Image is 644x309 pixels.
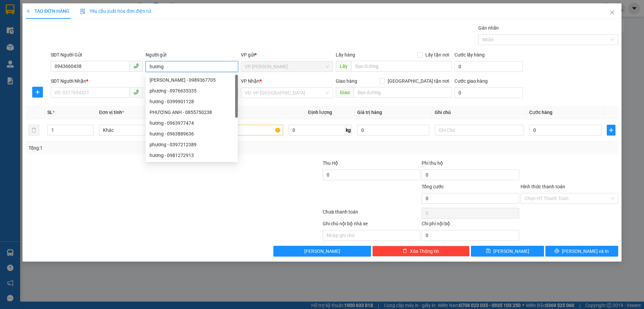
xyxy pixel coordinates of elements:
input: Nhập ghi chú [323,230,420,241]
div: phương - 0976635335 [150,87,234,94]
div: PHƯƠNG ANH - 0855750238 [146,107,238,118]
div: phương - 0976635335 [146,85,238,96]
label: Cước giao hàng [454,78,488,84]
button: save[PERSON_NAME] [471,246,544,257]
div: Tổng: 1 [29,144,249,152]
div: hương - 0963889636 [146,128,238,139]
div: phương - 0397212389 [146,139,238,150]
span: Đơn vị tính [99,110,124,115]
div: SĐT Người Gửi [51,51,143,59]
label: Hình thức thanh toán [521,184,565,189]
span: VP Nhận [241,78,260,84]
div: hương - 0963889636 [150,130,234,138]
img: icon [80,9,86,14]
input: Dọc đường [354,87,452,98]
label: Gán nhãn [478,25,499,31]
div: [PERSON_NAME] - 0989367705 [150,76,234,84]
span: [PERSON_NAME] [493,247,529,255]
span: Định lượng [308,110,332,115]
span: plus [26,9,31,13]
div: Ghi chú nội bộ nhà xe [323,220,420,230]
span: [GEOGRAPHIC_DATA] tận nơi [385,77,452,85]
button: plus [32,87,43,98]
button: [PERSON_NAME] [273,246,371,257]
button: deleteXóa Thông tin [372,246,470,257]
span: VP Nguyễn Quốc Trị [245,62,329,72]
span: Chuyển phát nhanh: [GEOGRAPHIC_DATA] - [GEOGRAPHIC_DATA] [4,29,62,53]
span: Giao hàng [336,78,357,84]
div: PHƯƠNG ANH - 0855750238 [150,109,234,116]
th: Ghi chú [432,106,527,119]
div: Người gửi [146,51,238,59]
strong: CÔNG TY TNHH DỊCH VỤ DU LỊCH THỜI ĐẠI [6,5,60,27]
input: Dọc đường [351,61,452,72]
span: TẠO ĐƠN HÀNG [26,8,69,14]
span: kg [345,125,352,136]
div: Phí thu hộ [422,159,519,169]
span: Yêu cầu xuất hóa đơn điện tử [80,8,151,14]
div: hương - 0981272913 [146,150,238,161]
div: hương - 0399901128 [146,96,238,107]
div: SĐT Người Nhận [51,77,143,85]
div: hương - 0963977474 [146,118,238,128]
div: Chi phí nội bộ [422,220,519,230]
button: delete [29,125,39,136]
input: 0 [357,125,429,136]
span: [PERSON_NAME] và In [562,247,609,255]
span: Lấy tận nơi [423,51,452,59]
div: VP gửi [241,51,333,59]
span: delete [402,248,407,254]
div: hương - 0963977474 [150,119,234,127]
input: Ghi Chú [435,125,524,136]
div: phương - 0397212389 [150,141,234,148]
span: Giao [336,87,354,98]
span: phone [133,63,139,69]
span: plus [33,89,43,95]
span: Khác [103,125,184,135]
button: plus [607,125,615,136]
span: Tổng cước [422,184,444,189]
div: Chưa thanh toán [322,208,421,220]
label: Cước lấy hàng [454,52,485,57]
span: save [486,248,491,254]
span: Cước hàng [529,110,552,115]
span: [PERSON_NAME] [304,247,340,255]
img: logo [2,24,4,58]
span: plus [607,127,615,133]
span: Giá trị hàng [357,110,382,115]
span: close [609,10,615,15]
div: hương - 0981272913 [150,152,234,159]
input: Cước giao hàng [454,87,523,98]
span: phone [133,89,139,95]
span: Xóa Thông tin [410,247,439,255]
span: SL [47,110,53,115]
span: Thu Hộ [323,160,338,166]
span: Lấy hàng [336,52,355,57]
input: VD: Bàn, Ghế [194,125,283,136]
div: hoàng phương - 0989367705 [146,75,238,85]
span: Lấy [336,61,351,72]
div: hương - 0399901128 [150,98,234,105]
span: printer [554,248,559,254]
button: Close [603,3,622,22]
span: 31NQT1110250339 [63,45,113,52]
button: printer[PERSON_NAME] và In [545,246,618,257]
input: Cước lấy hàng [454,61,523,72]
